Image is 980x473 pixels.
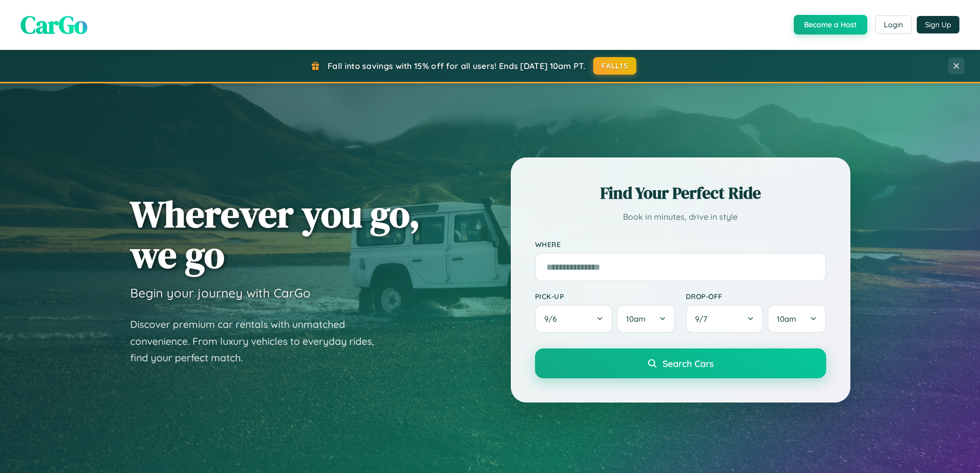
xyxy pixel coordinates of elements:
[535,182,826,204] h2: Find Your Perfect Ride
[686,292,826,301] label: Drop-off
[663,358,714,369] span: Search Cars
[535,292,675,301] label: Pick-up
[593,57,636,75] button: FALL15
[328,61,585,71] span: Fall into savings with 15% off for all users! Ends [DATE] 10am PT.
[875,15,912,34] button: Login
[544,314,562,324] span: 9 / 6
[535,305,613,333] button: 9/6
[626,314,646,324] span: 10am
[686,305,764,333] button: 9/7
[130,316,387,366] p: Discover premium car rentals with unmatched convenience. From luxury vehicles to everyday rides, ...
[917,16,959,33] button: Sign Up
[130,194,420,275] h1: Wherever you go, we go
[794,15,867,34] button: Become a Host
[695,314,712,324] span: 9 / 7
[535,348,826,378] button: Search Cars
[617,305,675,333] button: 10am
[777,314,796,324] span: 10am
[130,285,311,301] h3: Begin your journey with CarGo
[21,8,87,42] span: CarGo
[768,305,826,333] button: 10am
[535,209,826,224] p: Book in minutes, drive in style
[535,240,826,249] label: Where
